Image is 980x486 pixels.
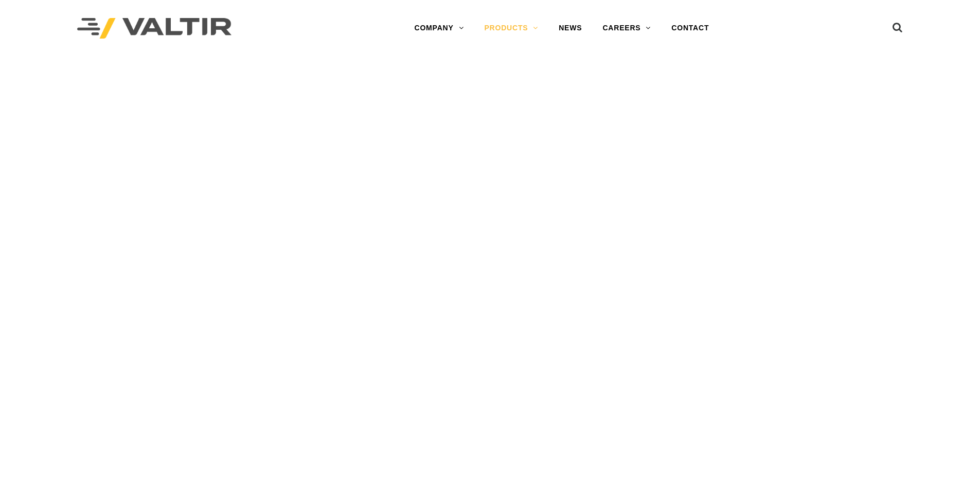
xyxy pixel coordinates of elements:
a: COMPANY [404,18,474,39]
img: Valtir [77,18,231,39]
a: NEWS [548,18,592,39]
a: CAREERS [592,18,661,39]
a: PRODUCTS [474,18,548,39]
a: CONTACT [661,18,719,39]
